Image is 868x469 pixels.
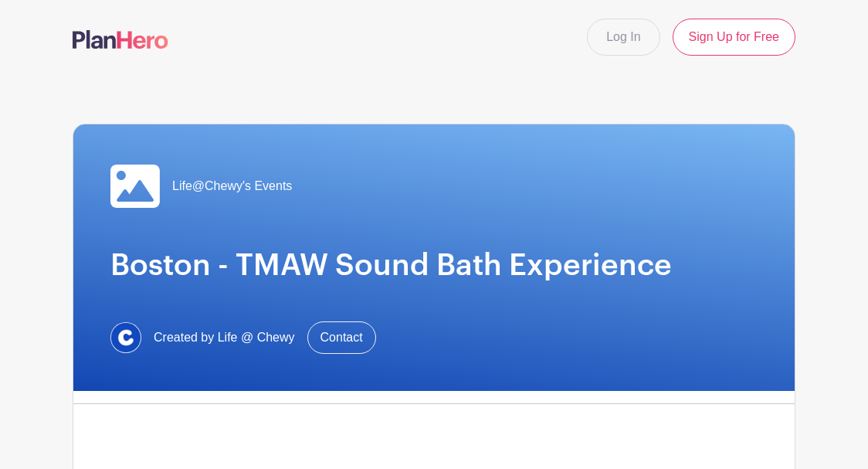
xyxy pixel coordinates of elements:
[73,30,168,49] img: logo-507f7623f17ff9eddc593b1ce0a138ce2505c220e1c5a4e2b4648c50719b7d32.svg
[172,177,292,195] span: Life@Chewy's Events
[673,19,795,56] a: Sign Up for Free
[110,322,141,353] img: 1629734264472.jfif
[154,328,295,347] span: Created by Life @ Chewy
[307,321,376,354] a: Contact
[587,19,659,56] a: Log In
[110,248,758,284] h1: Boston - TMAW Sound Bath Experience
